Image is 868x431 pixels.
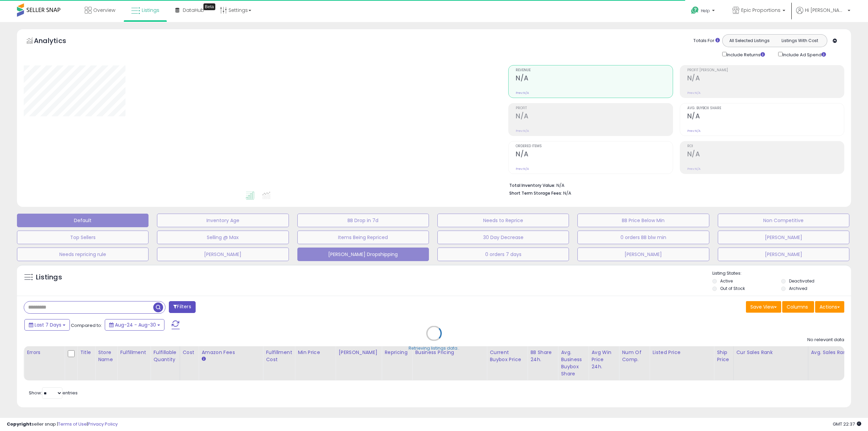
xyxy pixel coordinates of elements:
button: Inventory Age [157,214,289,227]
h2: N/A [687,74,844,83]
button: [PERSON_NAME] [718,248,849,261]
span: Avg. Buybox Share [687,106,844,110]
h2: N/A [516,150,672,159]
span: DataHub [183,7,204,14]
span: Revenue [516,68,672,72]
button: [PERSON_NAME] [577,248,709,261]
li: N/A [509,181,839,189]
h2: N/A [516,74,672,83]
span: Hi [PERSON_NAME] [805,7,846,14]
b: Short Term Storage Fees: [509,190,562,196]
button: Needs to Reprice [437,214,569,227]
button: All Selected Listings [724,36,775,45]
span: Ordered Items [516,144,672,148]
button: Needs repricing rule [17,248,149,261]
div: Retrieving listings data.. [409,345,459,351]
span: Listings [142,7,159,14]
span: ROI [687,144,844,148]
small: Prev: N/A [687,91,701,95]
button: [PERSON_NAME] [718,231,849,244]
span: N/A [563,190,571,196]
h2: N/A [516,112,672,121]
small: Prev: N/A [687,129,701,133]
div: Tooltip anchor [203,3,215,10]
a: Hi [PERSON_NAME] [796,7,850,22]
strong: Copyright [7,421,32,427]
div: Totals For [693,38,720,44]
i: Get Help [691,6,699,15]
div: Include Ad Spend [773,51,837,58]
span: Profit [PERSON_NAME] [687,68,844,72]
button: 0 orders 7 days [437,248,569,261]
small: Prev: N/A [687,167,701,171]
button: [PERSON_NAME] [157,248,289,261]
button: Non Competitive [718,214,849,227]
button: [PERSON_NAME] Dropshipping [297,248,429,261]
button: 30 Day Decrease [437,231,569,244]
a: Help [686,1,722,22]
span: Help [701,8,710,14]
button: Items Being Repriced [297,231,429,244]
button: Top Sellers [17,231,149,244]
span: 2025-09-7 22:37 GMT [833,421,861,427]
button: Selling @ Max [157,231,289,244]
span: Overview [93,7,115,14]
a: Terms of Use [58,421,87,427]
small: Prev: N/A [516,91,529,95]
a: Privacy Policy [88,421,118,427]
button: BB Drop in 7d [297,214,429,227]
b: Total Inventory Value: [509,182,555,188]
button: BB Price Below Min [577,214,709,227]
small: Prev: N/A [516,129,529,133]
div: seller snap | | [7,421,118,428]
div: Include Returns [717,51,773,58]
button: 0 orders BB blw min [577,231,709,244]
button: Default [17,214,149,227]
span: Profit [516,106,672,110]
h2: N/A [687,112,844,121]
h2: N/A [687,150,844,159]
button: Listings With Cost [774,36,825,45]
h5: Analytics [34,36,79,47]
span: Epic Proportions [741,7,781,14]
small: Prev: N/A [516,167,529,171]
